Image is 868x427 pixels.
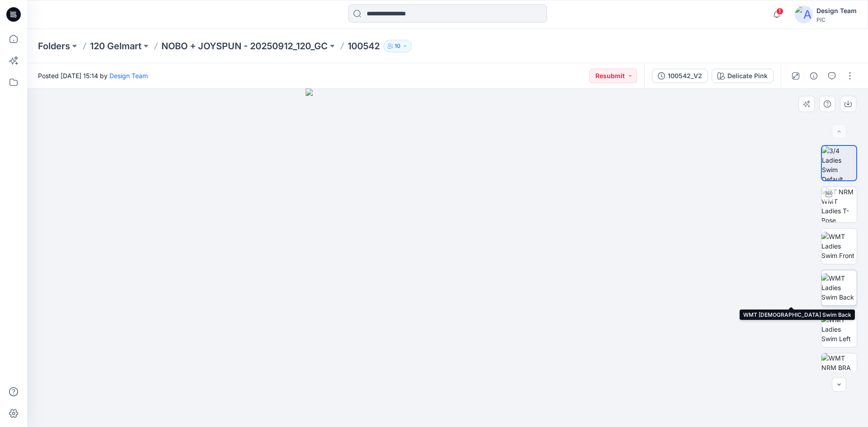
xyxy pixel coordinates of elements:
img: eyJhbGciOiJIUzI1NiIsImtpZCI6IjAiLCJzbHQiOiJzZXMiLCJ0eXAiOiJKV1QifQ.eyJkYXRhIjp7InR5cGUiOiJzdG9yYW... [306,89,589,427]
img: 3/4 Ladies Swim Default [822,146,856,180]
div: Design Team [816,5,857,16]
p: 100542 [348,40,380,52]
img: WMT Ladies Swim Left [821,315,857,343]
button: 100542_V2 [652,69,708,83]
a: Folders [38,40,70,52]
button: 10 [383,40,412,52]
img: WMT Ladies Swim Back [821,273,857,302]
button: Delicate Pink [712,69,774,83]
div: PIC [816,16,857,23]
img: TT NRM WMT Ladies T-Pose [821,187,857,222]
div: Delicate Pink [727,71,768,81]
a: Design Team [109,72,148,80]
img: avatar [795,5,813,23]
span: 1 [776,8,783,15]
button: Details [807,69,821,83]
img: WMT Ladies Swim Front [821,232,857,260]
a: NOBO + JOYSPUN - 20250912_120_GC [161,40,328,52]
span: Posted [DATE] 15:14 by [38,71,148,80]
a: 120 Gelmart [90,40,142,52]
img: WMT NRM BRA TOP GHOST [821,353,857,389]
div: 100542_V2 [668,71,702,81]
p: 10 [395,41,401,51]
